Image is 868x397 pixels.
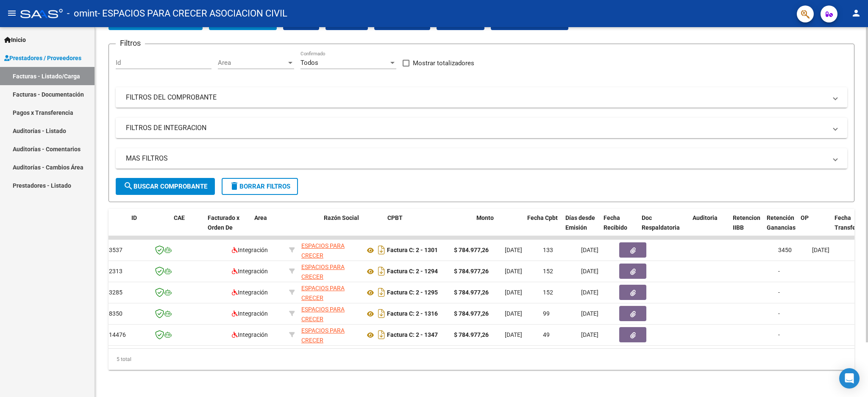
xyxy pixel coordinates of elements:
span: Doc Respaldatoria [642,214,680,231]
span: Integración [232,310,268,317]
i: Descargar documento [376,243,387,257]
span: Retencion IIBB [733,214,760,231]
span: Fecha Recibido [604,214,627,231]
div: 5 total [108,349,854,370]
span: Fecha Transferido [835,214,866,231]
datatable-header-cell: Fecha Recibido [600,209,638,246]
span: 133 [543,247,553,253]
button: Borrar Filtros [222,178,298,195]
datatable-header-cell: OP [797,209,831,246]
span: Retención Ganancias [767,214,796,231]
span: 99 [543,310,550,317]
datatable-header-cell: Días desde Emisión [562,209,600,246]
mat-expansion-panel-header: FILTROS DE INTEGRACION [116,118,847,138]
span: Mostrar totalizadores [413,58,474,68]
strong: Factura C: 2 - 1347 [387,332,438,339]
mat-icon: search [123,181,134,191]
datatable-header-cell: Razón Social [320,209,384,246]
span: Fecha Cpbt [527,214,558,221]
strong: $ 784.977,26 [454,331,489,338]
div: 30711019487 [301,241,358,259]
h3: Filtros [116,37,145,49]
span: Integración [232,268,268,275]
button: Buscar Comprobante [116,178,215,195]
strong: Factura C: 2 - 1295 [387,289,438,296]
i: Descargar documento [376,328,387,341]
div: 30711019487 [301,262,358,280]
strong: $ 784.977,26 [454,247,489,253]
datatable-header-cell: CAE [170,209,204,246]
datatable-header-cell: Retencion IIBB [729,209,763,246]
datatable-header-cell: Area [251,209,308,246]
datatable-header-cell: Monto [473,209,524,246]
span: 8350 [109,310,122,317]
span: Razón Social [324,214,359,221]
mat-panel-title: FILTROS DEL COMPROBANTE [126,93,827,102]
i: Descargar documento [376,286,387,299]
span: Inicio [4,35,26,44]
span: - [778,310,780,317]
span: CAE [174,214,185,221]
span: ESPACIOS PARA CRECER ASOCIACION CIVIL [301,306,352,332]
span: Area [254,214,267,221]
span: - [778,268,780,275]
datatable-header-cell: Doc Respaldatoria [638,209,689,246]
mat-icon: menu [7,8,17,18]
span: 14476 [109,331,126,338]
span: Monto [476,214,494,221]
div: 30711019487 [301,326,358,344]
span: ESPACIOS PARA CRECER ASOCIACION CIVIL [301,242,352,269]
span: Integración [232,247,268,253]
mat-icon: delete [229,181,239,191]
mat-panel-title: MAS FILTROS [126,154,827,163]
i: Descargar documento [376,307,387,320]
span: - ESPACIOS PARA CRECER ASOCIACION CIVIL [97,4,287,23]
span: [DATE] [505,289,522,296]
datatable-header-cell: Auditoria [689,209,729,246]
span: Facturado x Orden De [208,214,239,231]
span: [DATE] [581,268,598,275]
datatable-header-cell: Retención Ganancias [763,209,797,246]
mat-expansion-panel-header: FILTROS DEL COMPROBANTE [116,87,847,108]
span: Area [218,59,287,67]
span: 3285 [109,289,122,296]
span: - omint [67,4,97,23]
span: ID [131,214,137,221]
strong: Factura C: 2 - 1301 [387,247,438,254]
span: Auditoria [693,214,718,221]
div: 30711019487 [301,305,358,322]
div: 30711019487 [301,283,358,301]
mat-icon: person [851,8,861,18]
span: [DATE] [581,289,598,296]
span: [DATE] [505,268,522,275]
span: CPBT [387,214,403,221]
datatable-header-cell: ID [128,209,170,246]
span: ESPACIOS PARA CRECER ASOCIACION CIVIL [301,285,352,311]
span: Días desde Emisión [565,214,595,231]
span: [DATE] [581,331,598,338]
span: 49 [543,331,550,338]
span: Integración [232,331,268,338]
span: 2313 [109,268,122,275]
span: 3450 [778,247,792,253]
span: 3537 [109,247,122,253]
span: [DATE] [505,310,522,317]
span: [DATE] [581,310,598,317]
strong: Factura C: 2 - 1316 [387,311,438,317]
span: Borrar Filtros [229,183,290,190]
span: 152 [543,289,553,296]
strong: $ 784.977,26 [454,289,489,296]
datatable-header-cell: Facturado x Orden De [204,209,251,246]
span: [DATE] [505,247,522,253]
mat-expansion-panel-header: MAS FILTROS [116,148,847,169]
span: ESPACIOS PARA CRECER ASOCIACION CIVIL [301,327,352,353]
span: Buscar Comprobante [123,183,207,190]
span: OP [801,214,809,221]
span: Prestadores / Proveedores [4,53,81,63]
span: - [778,289,780,296]
span: [DATE] [581,247,598,253]
div: Open Intercom Messenger [839,368,860,389]
strong: $ 784.977,26 [454,310,489,317]
mat-panel-title: FILTROS DE INTEGRACION [126,123,827,133]
span: [DATE] [812,247,829,253]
